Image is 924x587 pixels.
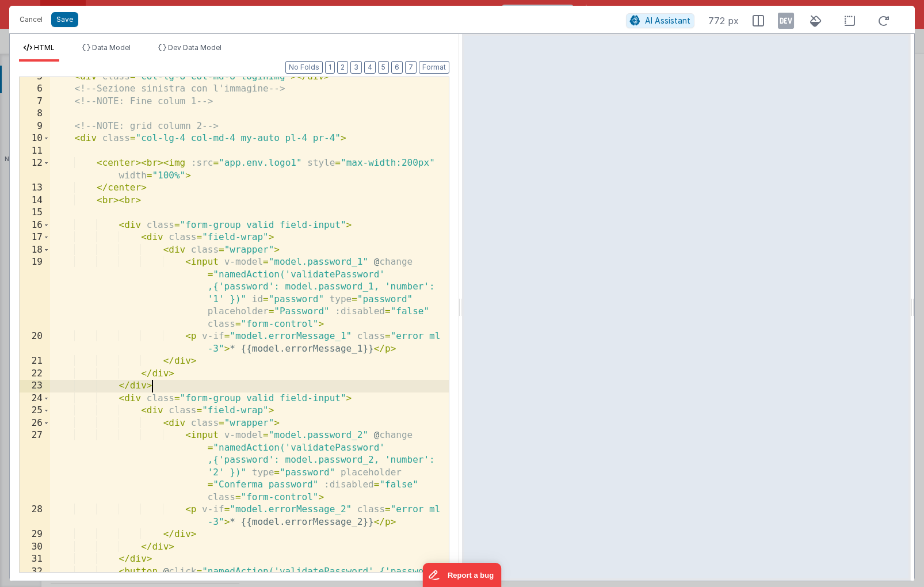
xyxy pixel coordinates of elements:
div: 10 [20,132,50,145]
button: AI Assistant [626,13,694,28]
div: 27 [20,429,50,504]
div: 14 [20,195,50,207]
div: 20 [20,330,50,355]
button: Cancel [14,12,48,28]
div: 18 [20,244,50,257]
span: Data Model [92,43,131,52]
div: 6 [20,83,50,96]
div: 24 [20,392,50,405]
div: 16 [20,219,50,232]
div: 31 [20,553,50,566]
div: 30 [20,541,50,554]
button: 6 [391,61,403,74]
div: 12 [20,157,50,182]
button: 5 [378,61,389,74]
div: 11 [20,145,50,158]
div: 25 [20,405,50,417]
iframe: Marker.io feedback button [423,563,502,587]
div: 15 [20,207,50,219]
div: 5 [20,71,50,83]
div: 7 [20,96,50,108]
div: 21 [20,355,50,368]
button: Save [51,12,78,27]
div: 9 [20,120,50,133]
div: 17 [20,231,50,244]
div: 13 [20,182,50,195]
button: 3 [350,61,362,74]
span: HTML [34,43,55,52]
span: 772 px [708,14,739,28]
button: 7 [405,61,417,74]
span: Dev Data Model [168,43,222,52]
button: No Folds [285,61,323,74]
span: AI Assistant [645,16,690,25]
div: 19 [20,256,50,330]
button: 2 [337,61,348,74]
div: 8 [20,108,50,120]
div: 23 [20,380,50,392]
div: 22 [20,368,50,380]
div: 26 [20,417,50,430]
button: 4 [364,61,376,74]
div: 28 [20,504,50,528]
button: Format [419,61,449,74]
button: 1 [325,61,335,74]
div: 29 [20,528,50,541]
